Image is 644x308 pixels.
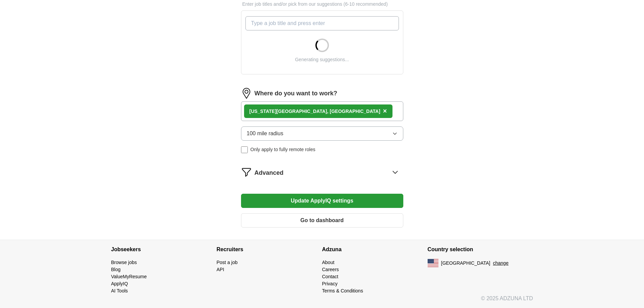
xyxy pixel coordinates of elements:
span: Advanced [255,168,284,177]
a: Browse jobs [111,260,137,265]
a: About [322,260,335,265]
label: Where do you want to work? [255,89,337,98]
input: Only apply to fully remote roles [241,146,248,153]
img: filter [241,167,252,177]
span: × [383,107,387,115]
img: location.png [241,88,252,99]
a: Post a job [217,260,238,265]
a: Privacy [322,281,338,286]
input: Type a job title and press enter [245,16,399,30]
h4: Country selection [428,240,533,259]
div: © 2025 ADZUNA LTD [106,294,539,308]
a: AI Tools [111,288,128,293]
p: Enter job titles and/or pick from our suggestions (6-10 recommended) [241,1,403,8]
a: Terms & Conditions [322,288,363,293]
span: Only apply to fully remote roles [251,146,315,153]
a: API [217,267,224,272]
button: change [493,260,508,267]
img: US flag [428,259,438,267]
a: Blog [111,267,121,272]
a: Contact [322,274,338,279]
div: Generating suggestions... [295,56,349,63]
a: ApplyIQ [111,281,128,286]
a: Careers [322,267,339,272]
span: [GEOGRAPHIC_DATA] [441,260,491,267]
span: 100 mile radius [247,129,284,138]
button: Update ApplyIQ settings [241,194,403,208]
button: × [383,106,387,116]
a: ValueMyResume [111,274,147,279]
button: 100 mile radius [241,126,403,141]
button: Go to dashboard [241,213,403,228]
div: [US_STATE][GEOGRAPHIC_DATA], [GEOGRAPHIC_DATA] [249,108,380,115]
